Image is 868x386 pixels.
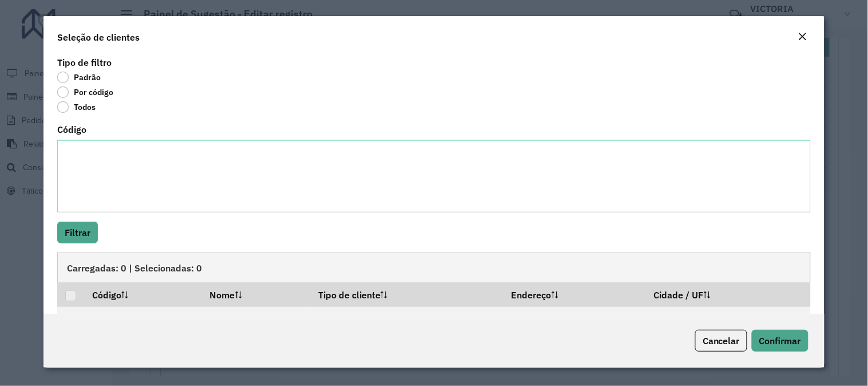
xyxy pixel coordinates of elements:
[57,86,113,98] label: Por código
[759,335,801,346] span: Confirmar
[695,330,747,352] button: Cancelar
[752,330,808,352] button: Confirmar
[57,123,86,136] label: Código
[703,335,740,346] span: Cancelar
[57,253,811,282] div: Carregadas: 0 | Selecionadas: 0
[795,30,811,45] button: Close
[504,282,646,306] th: Endereço
[57,101,96,113] label: Todos
[57,222,98,243] button: Filtrar
[57,30,140,44] h4: Seleção de clientes
[57,72,101,83] label: Padrão
[84,282,202,306] th: Código
[202,282,311,306] th: Nome
[57,307,811,333] td: Nenhum registro encontrado
[798,32,807,41] em: Fechar
[311,282,504,306] th: Tipo de cliente
[646,282,811,306] th: Cidade / UF
[57,56,112,69] label: Tipo de filtro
